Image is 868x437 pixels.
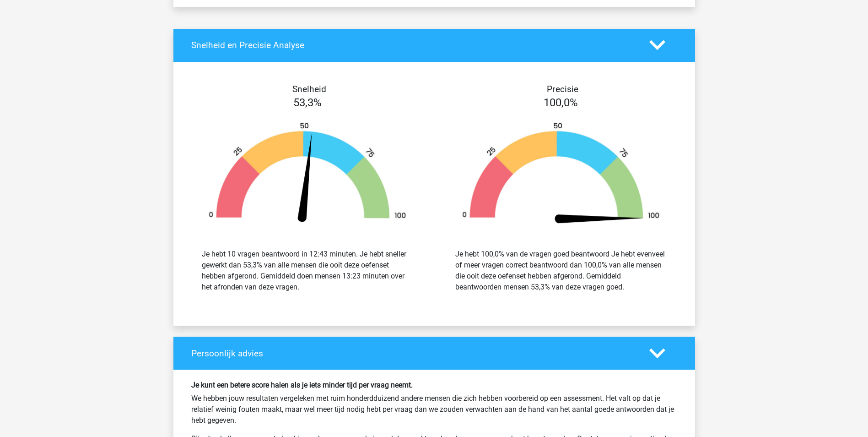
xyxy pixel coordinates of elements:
[191,40,636,50] h4: Snelheid en Precisie Analyse
[191,348,636,359] h4: Persoonlijk advies
[544,96,578,109] span: 100,0%
[191,381,677,389] h6: Je kunt een betere score halen als je iets minder tijd per vraag neemt.
[293,96,322,109] span: 53,3%
[194,122,421,227] img: 53.9ef22cf44dd3.png
[455,249,667,293] div: Je hebt 100,0% van de vragen goed beantwoord Je hebt evenveel of meer vragen correct beantwoord d...
[191,393,677,426] p: We hebben jouw resultaten vergeleken met ruim honderdduizend andere mensen die zich hebben voorbe...
[445,84,681,94] h4: Precisie
[448,122,674,227] img: 100.e401f7237728.png
[202,249,413,293] div: Je hebt 10 vragen beantwoord in 12:43 minuten. Je hebt sneller gewerkt dan 53,3% van alle mensen ...
[191,84,427,94] h4: Snelheid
